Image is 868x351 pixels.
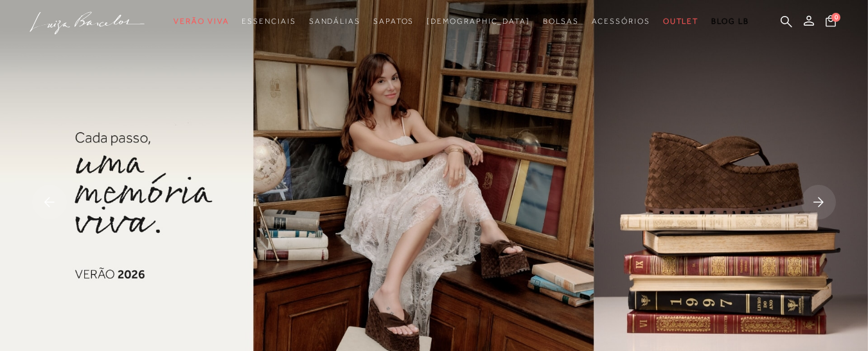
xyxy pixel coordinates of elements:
[663,10,699,33] a: categoryNavScreenReaderText
[373,10,414,33] a: categoryNavScreenReaderText
[822,14,840,31] button: 0
[427,17,530,26] span: [DEMOGRAPHIC_DATA]
[831,13,840,22] span: 0
[242,10,296,33] a: categoryNavScreenReaderText
[173,17,229,26] span: Verão Viva
[663,17,699,26] span: Outlet
[309,10,360,33] a: categoryNavScreenReaderText
[592,10,650,33] a: categoryNavScreenReaderText
[242,17,296,26] span: Essenciais
[173,10,229,33] a: categoryNavScreenReaderText
[592,17,650,26] span: Acessórios
[373,17,414,26] span: Sapatos
[309,17,360,26] span: Sandálias
[711,10,748,33] a: BLOG LB
[543,17,579,26] span: Bolsas
[711,17,748,26] span: BLOG LB
[543,10,579,33] a: categoryNavScreenReaderText
[427,10,530,33] a: noSubCategoriesText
